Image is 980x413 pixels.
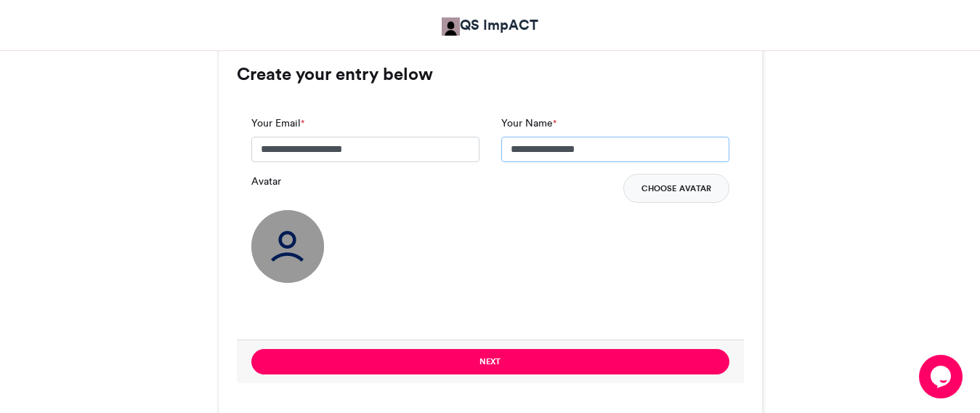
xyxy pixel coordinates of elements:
a: QS ImpACT [442,15,538,36]
button: Choose Avatar [623,174,729,203]
img: user_circle.png [251,210,324,283]
button: Next [251,349,729,374]
h3: Create your entry below [237,65,744,83]
img: QS ImpACT QS ImpACT [442,17,460,36]
label: Avatar [251,174,281,189]
label: Your Email [251,116,304,131]
label: Your Name [501,116,556,131]
iframe: chat widget [919,355,965,398]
